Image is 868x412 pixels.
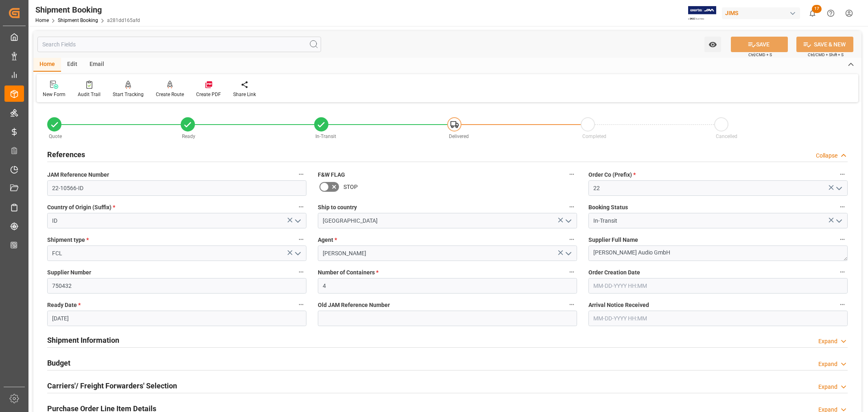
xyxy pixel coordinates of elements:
span: Ctrl/CMD + Shift + S [808,52,844,58]
span: Ctrl/CMD + S [748,52,772,58]
span: Completed [582,134,606,139]
button: Booking Status [837,202,848,212]
h2: Carriers'/ Freight Forwarders' Selection [47,380,177,391]
button: Supplier Number [296,267,306,277]
span: Country of Origin (Suffix) [47,203,115,212]
button: Agent * [566,234,577,245]
span: Shipment type [47,236,89,244]
div: Email [83,58,110,72]
input: Type to search/select [47,213,306,228]
button: Number of Containers * [566,267,577,277]
textarea: [PERSON_NAME] Audio GmbH [588,245,848,261]
button: open menu [833,215,845,227]
button: open menu [291,247,304,260]
a: Shipment Booking [58,18,98,23]
button: Help Center [822,4,840,22]
div: Share Link [233,91,256,98]
button: SAVE & NEW [796,37,853,52]
input: MM-DD-YYYY [47,311,306,326]
span: Agent [318,236,337,244]
span: F&W FLAG [318,171,345,179]
div: Start Tracking [113,91,144,98]
div: Edit [61,58,83,72]
img: Exertis%20JAM%20-%20Email%20Logo.jpg_1722504956.jpg [688,6,716,20]
button: Old JAM Reference Number [566,299,577,310]
div: Collapse [816,151,837,160]
span: Ready [182,134,195,139]
h2: References [47,149,85,160]
span: 17 [812,5,822,13]
button: Supplier Full Name [837,234,848,245]
span: Delivered [449,134,469,139]
span: Number of Containers [318,268,378,277]
button: open menu [291,215,304,227]
button: SAVE [731,37,788,52]
button: Ready Date * [296,299,306,310]
button: Arrival Notice Received [837,299,848,310]
span: Old JAM Reference Number [318,301,390,309]
span: Supplier Number [47,268,91,277]
button: open menu [704,37,721,52]
span: Arrival Notice Received [588,301,649,309]
div: Create PDF [196,91,221,98]
div: Expand [818,383,837,391]
span: Supplier Full Name [588,236,638,244]
div: Create Route [156,91,184,98]
button: open menu [562,215,574,227]
div: Shipment Booking [35,4,140,16]
span: Ship to country [318,203,357,212]
h2: Shipment Information [47,335,119,346]
button: Order Creation Date [837,267,848,277]
span: JAM Reference Number [47,171,109,179]
button: Country of Origin (Suffix) * [296,202,306,212]
button: open menu [833,182,845,195]
button: JIMS [722,5,803,21]
button: open menu [562,247,574,260]
input: Search Fields [37,37,321,52]
button: Ship to country [566,202,577,212]
button: Order Co (Prefix) * [837,169,848,180]
span: Order Co (Prefix) [588,171,636,179]
div: JIMS [722,7,800,19]
div: New Form [43,91,66,98]
a: Home [35,18,49,23]
span: In-Transit [315,134,336,139]
button: JAM Reference Number [296,169,306,180]
span: STOP [343,183,358,191]
button: F&W FLAG [566,169,577,180]
span: Cancelled [716,134,737,139]
div: Expand [818,337,837,346]
span: Quote [49,134,62,139]
button: Shipment type * [296,234,306,245]
span: Booking Status [588,203,628,212]
div: Expand [818,360,837,368]
input: MM-DD-YYYY HH:MM [588,278,848,294]
h2: Budget [47,357,70,368]
input: MM-DD-YYYY HH:MM [588,311,848,326]
span: Ready Date [47,301,81,309]
div: Audit Trail [78,91,101,98]
button: show 17 new notifications [803,4,822,22]
span: Order Creation Date [588,268,640,277]
div: Home [33,58,61,72]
